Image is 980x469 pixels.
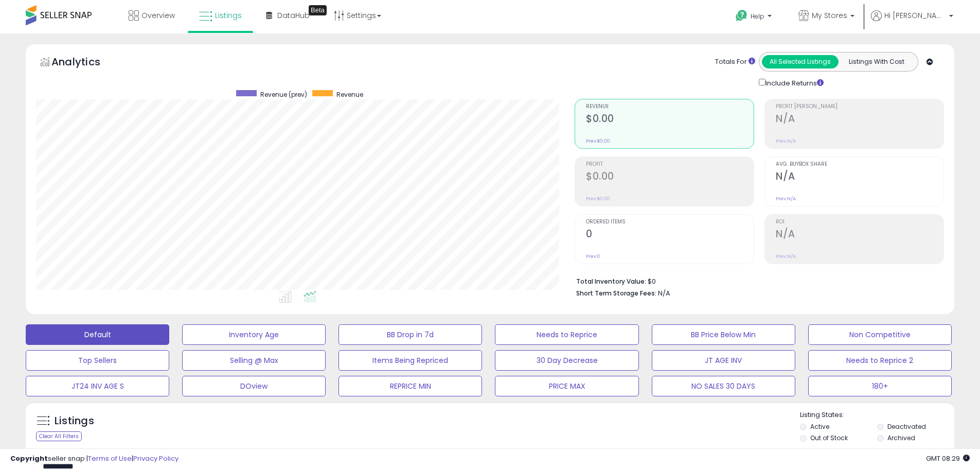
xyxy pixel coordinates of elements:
[887,433,915,442] label: Archived
[751,77,836,89] div: Include Returns
[871,10,953,33] a: Hi [PERSON_NAME]
[808,350,952,371] button: Needs to Reprice 2
[338,350,482,371] button: Items Being Repriced
[36,431,82,441] div: Clear All Filters
[586,219,754,225] span: Ordered Items
[776,170,943,184] h2: N/A
[586,104,754,110] span: Revenue
[586,170,754,184] h2: $0.00
[26,324,169,345] button: Default
[808,324,952,345] button: Non Competitive
[838,55,915,68] button: Listings With Cost
[182,350,326,371] button: Selling @ Max
[735,9,748,22] i: Get Help
[652,376,795,396] button: NO SALES 30 DAYS
[800,410,954,420] p: Listing States:
[727,2,782,33] a: Help
[51,55,120,72] h5: Analytics
[776,104,943,110] span: Profit [PERSON_NAME]
[586,138,610,144] small: Prev: $0.00
[26,376,169,396] button: JT24 INV AGE S
[776,228,943,242] h2: N/A
[586,162,754,167] span: Profit
[215,10,242,21] span: Listings
[495,376,638,396] button: PRICE MAX
[10,454,179,464] div: seller snap | |
[10,454,48,463] strong: Copyright
[576,289,656,298] b: Short Term Storage Fees:
[586,253,600,259] small: Prev: 0
[495,324,638,345] button: Needs to Reprice
[260,90,307,99] span: Revenue (prev)
[776,253,796,259] small: Prev: N/A
[812,10,847,21] span: My Stores
[586,196,610,202] small: Prev: $0.00
[309,5,327,15] div: Tooltip anchor
[576,274,936,287] li: $0
[776,219,943,225] span: ROI
[182,324,326,345] button: Inventory Age
[586,228,754,242] h2: 0
[576,277,646,286] b: Total Inventory Value:
[776,162,943,167] span: Avg. Buybox Share
[495,350,638,371] button: 30 Day Decrease
[652,324,795,345] button: BB Price Below Min
[277,10,310,21] span: DataHub
[884,10,946,21] span: Hi [PERSON_NAME]
[182,376,326,396] button: DOview
[810,433,848,442] label: Out of Stock
[715,57,755,67] div: Totals For
[751,12,764,21] span: Help
[586,113,754,127] h2: $0.00
[776,113,943,127] h2: N/A
[887,422,926,431] label: Deactivated
[762,55,839,68] button: All Selected Listings
[141,10,175,21] span: Overview
[55,414,94,428] h5: Listings
[26,350,169,371] button: Top Sellers
[88,454,132,463] a: Terms of Use
[776,196,796,202] small: Prev: N/A
[652,350,795,371] button: JT AGE INV
[336,90,363,99] span: Revenue
[338,324,482,345] button: BB Drop in 7d
[133,454,179,463] a: Privacy Policy
[926,454,970,463] span: 2025-10-9 08:29 GMT
[810,422,829,431] label: Active
[658,288,670,298] span: N/A
[776,138,796,144] small: Prev: N/A
[808,376,952,396] button: 180+
[338,376,482,396] button: REPRICE MIN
